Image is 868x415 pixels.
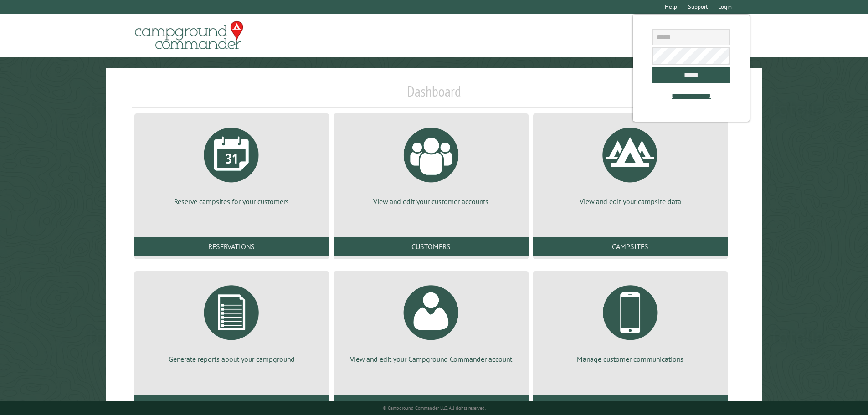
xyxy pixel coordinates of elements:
[544,196,717,206] p: View and edit your campsite data
[544,354,717,364] p: Manage customer communications
[134,237,329,256] a: Reservations
[134,395,329,413] a: Reports
[145,121,318,206] a: Reserve campsites for your customers
[334,237,528,256] a: Customers
[145,278,318,364] a: Generate reports about your campground
[344,121,517,206] a: View and edit your customer accounts
[544,278,717,364] a: Manage customer communications
[344,196,517,206] p: View and edit your customer accounts
[145,354,318,364] p: Generate reports about your campground
[334,395,528,413] a: Account
[132,82,736,108] h1: Dashboard
[383,405,486,411] small: © Campground Commander LLC. All rights reserved.
[544,121,717,206] a: View and edit your campsite data
[344,354,517,364] p: View and edit your Campground Commander account
[533,395,728,413] a: Communications
[533,237,728,256] a: Campsites
[344,278,517,364] a: View and edit your Campground Commander account
[132,18,246,53] img: Campground Commander
[145,196,318,206] p: Reserve campsites for your customers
